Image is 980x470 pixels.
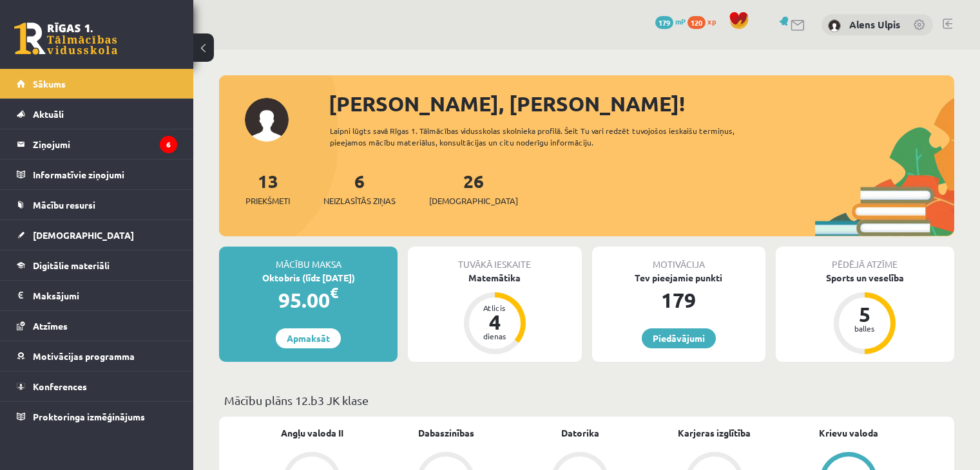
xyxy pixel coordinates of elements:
a: 13Priekšmeti [245,169,290,207]
legend: Maksājumi [33,281,177,310]
div: Tuvākā ieskaite [408,247,581,271]
a: Ziņojumi6 [17,129,177,159]
img: Alens Ulpis [828,19,841,32]
legend: Ziņojumi [33,129,177,159]
span: Proktoringa izmēģinājums [33,411,145,422]
div: Pēdējā atzīme [776,247,954,271]
span: Motivācijas programma [33,350,135,362]
a: Sākums [17,69,177,99]
span: 120 [687,16,706,29]
a: Piedāvājumi [642,328,716,348]
div: 5 [845,304,884,324]
div: Atlicis [476,304,514,312]
a: Aktuāli [17,99,177,129]
span: € [330,283,338,302]
a: Konferences [17,371,177,401]
a: Matemātika Atlicis 4 dienas [408,271,581,356]
a: Dabaszinības [418,426,474,440]
span: 179 [655,16,673,29]
a: [DEMOGRAPHIC_DATA] [17,220,177,250]
div: Oktobris (līdz [DATE]) [219,271,398,285]
div: balles [845,324,884,332]
span: Digitālie materiāli [33,259,110,271]
a: Angļu valoda II [281,426,343,440]
div: Laipni lūgts savā Rīgas 1. Tālmācības vidusskolas skolnieka profilā. Šeit Tu vari redzēt tuvojošo... [330,125,771,148]
a: Datorika [561,426,599,440]
div: 4 [476,312,514,332]
span: Konferences [33,381,87,392]
span: Aktuāli [33,108,64,120]
div: 179 [592,285,765,315]
div: Motivācija [592,247,765,271]
span: [DEMOGRAPHIC_DATA] [429,194,518,207]
a: Proktoringa izmēģinājums [17,402,177,431]
a: 120 xp [687,16,722,26]
a: Digitālie materiāli [17,250,177,280]
a: Krievu valoda [819,426,878,440]
a: Sports un veselība 5 balles [776,271,954,356]
span: [DEMOGRAPHIC_DATA] [33,229,134,241]
span: Mācību resursi [33,199,95,211]
a: Alens Ulpis [849,18,900,31]
span: Sākums [33,78,66,89]
div: Tev pieejamie punkti [592,271,765,285]
a: Informatīvie ziņojumi [17,160,177,189]
a: 179 mP [655,16,686,26]
div: dienas [476,332,514,340]
div: 95.00 [219,285,398,315]
span: Neizlasītās ziņas [323,194,396,207]
legend: Informatīvie ziņojumi [33,160,177,189]
div: Matemātika [408,271,581,285]
a: Mācību resursi [17,190,177,220]
span: mP [675,16,686,26]
p: Mācību plāns 12.b3 JK klase [224,391,949,409]
span: xp [707,16,716,26]
span: Atzīmes [33,320,68,332]
div: Mācību maksa [219,247,398,271]
a: 6Neizlasītās ziņas [323,169,396,207]
i: 6 [160,136,177,153]
a: Rīgas 1. Tālmācības vidusskola [14,23,117,55]
div: Sports un veselība [776,271,954,285]
a: Atzīmes [17,311,177,341]
div: [PERSON_NAME], [PERSON_NAME]! [329,88,954,119]
a: 26[DEMOGRAPHIC_DATA] [429,169,518,207]
a: Motivācijas programma [17,341,177,371]
a: Apmaksāt [276,328,341,348]
a: Maksājumi [17,281,177,310]
a: Karjeras izglītība [678,426,751,440]
span: Priekšmeti [245,194,290,207]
